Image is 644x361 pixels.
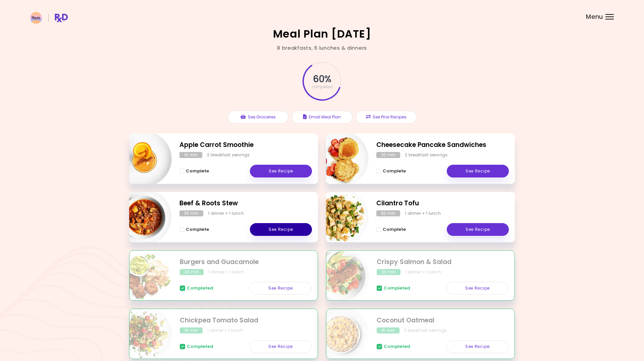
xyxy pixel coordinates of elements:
[586,14,603,20] span: Menu
[179,199,312,208] h2: Beef & Roots Stew
[313,131,369,187] img: Info - Cheesecake Pancake Sandwiches
[384,286,410,291] span: Completed
[376,152,400,158] div: 20 min
[356,111,417,123] button: See Prior Recipes
[376,210,400,216] div: 30 min
[377,269,400,275] div: 20 min
[313,189,369,245] img: Info - Cilantro Tofu
[179,167,209,175] button: Complete - Apple Carrot Smoothie
[179,152,202,158] div: 10 min
[187,344,213,349] span: Completed
[313,73,331,85] span: 60 %
[312,85,333,89] span: completed
[186,227,209,232] span: Complete
[405,269,441,275] div: 1 dinner + 1 lunch
[250,282,312,295] a: See Recipe - Burgers and Guacamole
[376,140,509,150] h2: Cheesecake Pancake Sandwiches
[208,210,244,216] div: 1 dinner + 1 lunch
[116,131,172,187] img: Info - Apple Carrot Smoothie
[207,152,250,158] div: 2 breakfast servings
[186,168,209,174] span: Complete
[277,44,367,52] div: 8 breakfasts , 6 lunches & dinners
[179,225,209,234] button: Complete - Beef & Roots Stew
[404,327,447,333] div: 2 breakfast servings
[383,227,406,232] span: Complete
[446,340,508,353] a: See Recipe - Coconut Oatmeal
[180,257,312,267] h2: Burgers and Guacamole
[377,257,508,267] h2: Crispy Salmon & Salad
[384,344,410,349] span: Completed
[207,327,243,333] div: 1 dinner + 1 lunch
[383,168,406,174] span: Complete
[376,167,406,175] button: Complete - Cheesecake Pancake Sandwiches
[405,210,441,216] div: 1 dinner + 1 lunch
[250,165,312,177] a: See Recipe - Apple Carrot Smoothie
[116,248,172,304] img: Info - Burgers and Guacamole
[377,316,508,325] h2: Coconut Oatmeal
[250,340,312,353] a: See Recipe - Chickpea Tomato Salad
[377,327,399,333] div: 15 min
[180,316,312,325] h2: Chickpea Tomato Salad
[250,223,312,236] a: See Recipe - Beef & Roots Stew
[187,286,213,291] span: Completed
[179,210,203,216] div: 30 min
[116,189,172,245] img: Info - Beef & Roots Stew
[180,327,203,333] div: 10 min
[313,248,369,304] img: Info - Crispy Salmon & Salad
[292,111,353,123] button: Email Meal Plan
[376,225,406,234] button: Complete - Cilantro Tofu
[446,282,508,295] a: See Recipe - Crispy Salmon & Salad
[179,140,312,150] h2: Apple Carrot Smoothie
[228,111,288,123] button: See Groceries
[273,29,371,39] h2: Meal Plan [DATE]
[447,223,509,236] a: See Recipe - Cilantro Tofu
[405,152,447,158] div: 2 breakfast servings
[180,269,204,275] div: 30 min
[376,199,509,208] h2: Cilantro Tofu
[30,12,68,24] img: RxDiet
[208,269,244,275] div: 1 dinner + 1 lunch
[447,165,509,177] a: See Recipe - Cheesecake Pancake Sandwiches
